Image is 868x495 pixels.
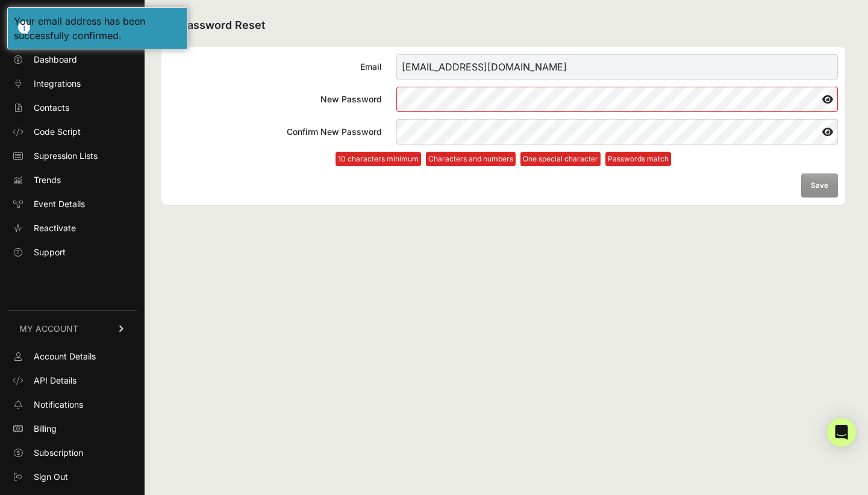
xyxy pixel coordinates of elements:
div: New Password [169,93,382,105]
a: Code Script [7,122,137,142]
span: Integrations [34,78,81,90]
div: Email [169,61,382,73]
span: Subscription [34,447,83,459]
span: Sign Out [34,471,68,483]
a: Sign Out [7,467,137,487]
input: Email [396,54,838,79]
li: Characters and numbers [426,152,516,166]
input: Confirm New Password [396,119,838,145]
h2: Password Reset [161,17,845,35]
a: Subscription [7,443,137,462]
li: Passwords match [605,152,671,166]
span: Reactivate [34,222,76,234]
div: Open Intercom Messenger [827,418,856,447]
input: New Password [396,87,838,112]
a: Account Details [7,347,137,366]
a: Supression Lists [7,146,137,166]
a: Contacts [7,98,137,117]
a: API Details [7,371,137,390]
div: Confirm New Password [169,126,382,138]
a: Dashboard [7,50,137,69]
a: Event Details [7,195,137,214]
span: MY ACCOUNT [19,323,78,335]
span: API Details [34,375,76,387]
a: Trends [7,170,137,190]
li: 10 characters minimum [336,152,421,166]
span: Account Details [34,350,96,363]
a: Notifications [7,395,137,414]
span: Billing [34,423,57,435]
a: Reactivate [7,219,137,238]
span: Notifications [34,399,83,411]
li: One special character [520,152,601,166]
span: Code Script [34,126,81,138]
span: Trends [34,174,61,186]
a: Support [7,243,137,262]
span: Event Details [34,198,85,210]
a: Integrations [7,74,137,93]
span: Supression Lists [34,150,98,162]
a: MY ACCOUNT [7,310,137,347]
span: Contacts [34,102,69,114]
span: Support [34,246,66,258]
div: Your email address has been successfully confirmed. [14,14,181,43]
a: Billing [7,419,137,438]
span: Dashboard [34,54,77,66]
